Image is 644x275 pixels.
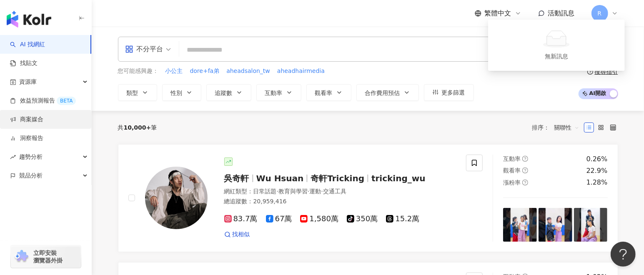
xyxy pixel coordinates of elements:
[256,173,304,183] span: Wu Hsuan
[554,121,579,134] span: 關聯性
[224,215,258,223] span: 83.7萬
[315,90,333,96] span: 觀看率
[539,208,572,242] img: post-image
[503,167,521,174] span: 觀看率
[215,90,233,96] span: 追蹤數
[266,215,292,223] span: 67萬
[277,188,278,195] span: ·
[386,215,419,223] span: 15.2萬
[323,188,346,195] span: 交通工具
[503,155,521,162] span: 互動率
[586,155,608,164] div: 0.26%
[118,84,157,101] button: 類型
[256,84,301,101] button: 互動率
[424,84,474,101] button: 更多篩選
[347,215,378,223] span: 350萬
[277,67,325,75] span: aheadhairmedia
[587,69,593,75] span: question-circle
[311,173,364,183] span: 奇軒Tricking
[595,68,618,75] div: 搜尋指引
[224,173,249,183] span: 吳奇軒
[503,208,537,242] img: post-image
[224,197,456,206] div: 總追蹤數 ： 20,959,416
[226,67,271,76] button: aheadsalon_tw
[171,90,183,96] span: 性別
[503,179,521,186] span: 漲粉率
[10,97,76,105] a: 效益預測報告BETA
[190,67,220,75] span: dore+fa弟
[224,187,456,196] div: 網紅類型 ：
[13,250,30,263] img: chrome extension
[125,45,133,53] span: appstore
[162,84,201,101] button: 性別
[278,188,308,195] span: 教育與學習
[309,188,321,195] span: 運動
[522,156,528,162] span: question-circle
[10,134,43,142] a: 洞察報告
[522,167,528,173] span: question-circle
[7,11,51,27] img: logo
[10,59,38,67] a: 找貼文
[586,178,608,187] div: 1.28%
[224,230,250,239] a: 找相似
[253,188,277,195] span: 日常話題
[485,9,511,18] span: 繁體中文
[127,90,138,96] span: 類型
[33,249,63,264] span: 立即安裝 瀏覽器外掛
[10,154,16,160] span: rise
[543,52,570,61] div: 無新訊息
[190,67,220,76] button: dore+fa弟
[118,124,157,131] div: 共 筆
[365,90,400,96] span: 合作費用預估
[10,40,45,49] a: searchAI 找網紅
[306,84,351,101] button: 觀看率
[165,67,183,76] button: 小公主
[548,9,575,17] span: 活動訊息
[19,147,43,166] span: 趨勢分析
[442,89,465,96] span: 更多篩選
[300,215,338,223] span: 1,580萬
[321,188,323,195] span: ·
[308,188,309,195] span: ·
[11,245,81,268] a: chrome extension立即安裝 瀏覽器外掛
[226,67,270,75] span: aheadsalon_tw
[124,124,151,131] span: 10,000+
[118,144,618,252] a: KOL Avatar吳奇軒Wu Hsuan奇軒Trickingtricking_wu網紅類型：日常話題·教育與學習·運動·交通工具總追蹤數：20,959,41683.7萬67萬1,580萬350...
[532,121,584,134] div: 排序：
[19,166,43,185] span: 競品分析
[371,173,426,183] span: tricking_wu
[233,230,250,239] span: 找相似
[522,180,528,185] span: question-circle
[118,67,159,75] span: 您可能感興趣：
[165,67,183,75] span: 小公主
[125,42,163,56] div: 不分平台
[598,9,602,18] span: R
[586,166,608,175] div: 22.9%
[277,67,325,76] button: aheadhairmedia
[19,72,37,91] span: 資源庫
[10,115,43,124] a: 商案媒合
[611,242,636,267] iframe: Help Scout Beacon - Open
[206,84,251,101] button: 追蹤數
[356,84,419,101] button: 合作費用預估
[574,208,608,242] img: post-image
[265,90,283,96] span: 互動率
[145,167,208,229] img: KOL Avatar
